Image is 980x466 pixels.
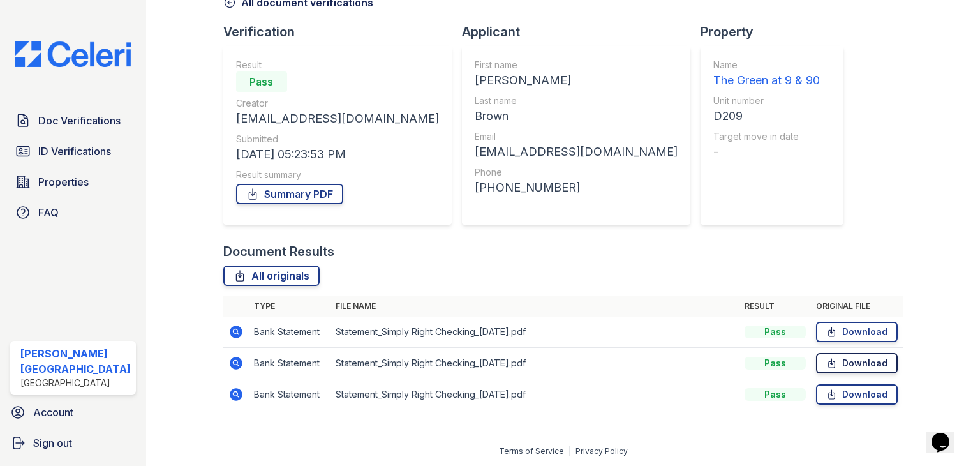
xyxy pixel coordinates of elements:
div: First name [475,59,678,71]
div: Phone [475,166,678,179]
div: Creator [236,97,439,110]
div: - [713,143,820,161]
th: Result [739,296,811,317]
div: Verification [223,23,462,41]
div: [DATE] 05:23:53 PM [236,146,439,163]
div: Unit number [713,94,820,107]
div: Pass [236,71,287,92]
a: Properties [10,169,136,195]
div: Applicant [462,23,701,41]
span: Properties [38,174,89,190]
a: Privacy Policy [575,446,628,456]
td: Statement_Simply Right Checking_[DATE].pdf [330,379,739,410]
div: Pass [745,326,806,338]
td: Bank Statement [249,379,330,410]
div: [EMAIL_ADDRESS][DOMAIN_NAME] [236,110,439,128]
span: Doc Verifications [38,113,121,128]
a: All originals [223,266,320,286]
div: Name [713,59,820,71]
div: [PERSON_NAME] [475,71,678,89]
a: Name The Green at 9 & 90 [713,59,820,89]
div: Result [236,59,439,71]
a: ID Verifications [10,139,136,164]
td: Statement_Simply Right Checking_[DATE].pdf [330,317,739,348]
a: Doc Verifications [10,108,136,133]
a: Terms of Service [499,446,564,456]
a: Download [816,353,898,373]
div: [PHONE_NUMBER] [475,179,678,197]
div: The Green at 9 & 90 [713,71,820,89]
a: Download [816,322,898,342]
span: Sign out [33,435,72,451]
th: File name [330,296,739,317]
span: FAQ [38,205,59,220]
div: | [568,446,571,456]
div: [PERSON_NAME][GEOGRAPHIC_DATA] [20,346,131,377]
a: Summary PDF [236,184,343,204]
div: Last name [475,94,678,107]
div: Pass [745,388,806,401]
div: Email [475,130,678,143]
td: Statement_Simply Right Checking_[DATE].pdf [330,348,739,379]
div: [GEOGRAPHIC_DATA] [20,377,131,389]
div: [EMAIL_ADDRESS][DOMAIN_NAME] [475,143,678,161]
div: Property [701,23,854,41]
td: Bank Statement [249,317,330,348]
span: ID Verifications [38,144,111,159]
div: Document Results [223,243,334,260]
a: Download [816,384,898,405]
div: Pass [745,357,806,370]
iframe: chat widget [926,415,967,453]
div: Brown [475,107,678,125]
th: Type [249,296,330,317]
a: Sign out [5,430,141,456]
a: FAQ [10,200,136,225]
span: Account [33,405,73,420]
a: Account [5,400,141,425]
div: Result summary [236,169,439,181]
div: Submitted [236,133,439,146]
img: CE_Logo_Blue-a8612792a0a2168367f1c8372b55b34899dd931a85d93a1a3d3e32e68fde9ad4.png [5,41,141,67]
div: D209 [713,107,820,125]
div: Target move in date [713,130,820,143]
th: Original file [811,296,903,317]
td: Bank Statement [249,348,330,379]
